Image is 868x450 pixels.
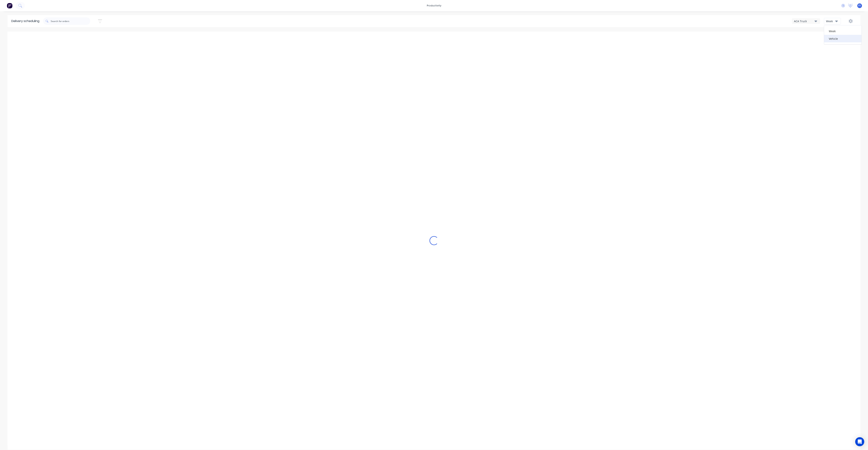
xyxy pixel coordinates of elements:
[8,15,43,27] div: Delivery scheduling
[425,3,443,8] div: productivity
[794,19,815,23] div: ACA Truck
[7,3,12,8] img: Factory
[824,35,861,42] div: Vehicle
[51,17,90,25] input: Search for orders
[858,4,861,7] span: F1
[824,18,841,24] button: Week
[824,27,861,35] div: Week
[826,19,837,23] div: Week
[855,437,864,446] div: Open Intercom Messenger
[792,18,820,24] button: ACA Truck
